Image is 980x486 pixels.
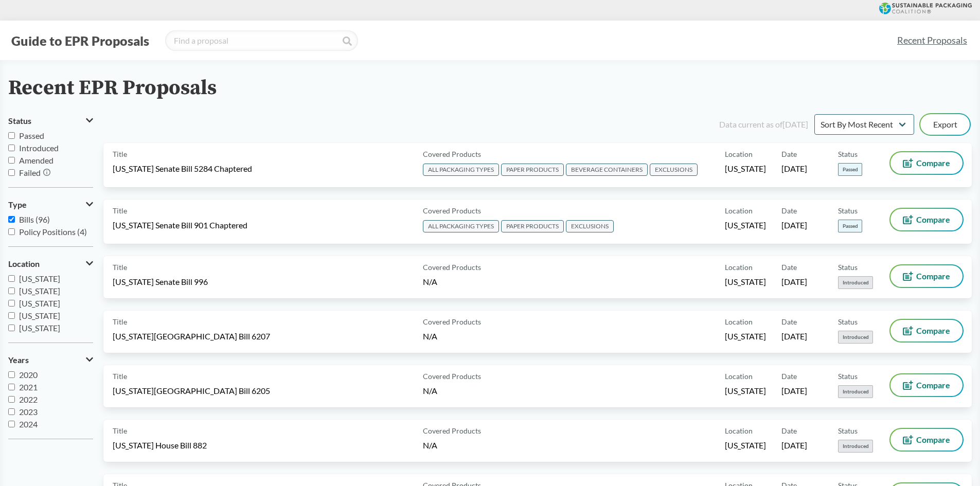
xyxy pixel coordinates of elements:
span: Compare [916,381,950,389]
span: Date [781,425,797,436]
span: Compare [916,215,950,224]
span: Location [725,149,753,159]
span: Status [838,262,858,273]
span: Policy Positions (4) [19,227,87,237]
span: Covered Products [423,316,481,327]
span: [US_STATE] [19,311,60,320]
span: [US_STATE] [19,286,60,296]
button: Type [8,196,93,213]
span: Failed [19,168,41,177]
span: Passed [838,220,862,232]
span: Compare [916,436,950,444]
span: EXCLUSIONS [650,164,698,176]
span: Type [8,200,27,209]
span: Title [113,425,127,436]
input: Policy Positions (4) [8,228,15,235]
button: Export [920,114,970,135]
input: 2024 [8,421,15,427]
span: [US_STATE] [725,440,766,451]
span: Covered Products [423,262,481,273]
span: [DATE] [781,385,807,397]
input: Find a proposal [165,30,358,51]
div: Data current as of [DATE] [719,118,808,131]
span: [US_STATE] [725,220,766,231]
span: [DATE] [781,220,807,231]
span: Introduced [838,440,873,453]
span: N/A [423,440,437,450]
span: 2024 [19,419,38,429]
span: [US_STATE][GEOGRAPHIC_DATA] Bill 6207 [113,331,270,342]
button: Compare [890,374,963,396]
span: Status [838,205,858,216]
span: ALL PACKAGING TYPES [423,164,499,176]
button: Compare [890,320,963,341]
span: EXCLUSIONS [566,220,614,232]
span: [DATE] [781,163,807,174]
span: N/A [423,386,437,395]
span: Date [781,149,797,159]
input: Bills (96) [8,216,15,223]
span: Location [725,262,753,273]
span: Passed [19,131,44,140]
input: [US_STATE] [8,300,15,307]
span: Introduced [838,331,873,344]
a: Recent Proposals [893,29,972,52]
input: Failed [8,169,15,176]
span: PAPER PRODUCTS [501,164,564,176]
button: Guide to EPR Proposals [8,32,152,49]
span: Location [725,316,753,327]
span: Title [113,316,127,327]
span: [US_STATE] Senate Bill 5284 Chaptered [113,163,252,174]
button: Compare [890,152,963,174]
span: Status [838,316,858,327]
span: N/A [423,331,437,341]
span: Status [838,425,858,436]
span: [US_STATE] [19,274,60,283]
span: [US_STATE] [725,385,766,397]
span: [US_STATE] [725,163,766,174]
span: Bills (96) [19,214,50,224]
span: Introduced [19,143,59,153]
span: Introduced [838,385,873,398]
span: 2020 [19,370,38,380]
input: [US_STATE] [8,312,15,319]
span: Date [781,262,797,273]
span: [US_STATE] Senate Bill 901 Chaptered [113,220,247,231]
span: Date [781,316,797,327]
span: Location [725,371,753,382]
span: ALL PACKAGING TYPES [423,220,499,232]
span: Compare [916,272,950,280]
span: Date [781,205,797,216]
button: Status [8,112,93,130]
span: Location [8,259,40,268]
button: Location [8,255,93,273]
span: [US_STATE] [725,331,766,342]
span: 2022 [19,394,38,404]
span: Status [838,149,858,159]
input: Amended [8,157,15,164]
button: Compare [890,429,963,451]
span: Title [113,205,127,216]
span: Introduced [838,276,873,289]
span: Covered Products [423,371,481,382]
input: 2021 [8,384,15,390]
input: [US_STATE] [8,325,15,331]
span: Location [725,205,753,216]
span: Compare [916,159,950,167]
input: Introduced [8,145,15,151]
input: 2022 [8,396,15,403]
span: Status [838,371,858,382]
span: [DATE] [781,276,807,287]
span: 2021 [19,382,38,392]
span: Amended [19,155,54,165]
span: Years [8,355,29,365]
input: Passed [8,132,15,139]
span: Covered Products [423,149,481,159]
button: Compare [890,265,963,287]
button: Years [8,351,93,369]
span: Title [113,371,127,382]
span: Status [8,116,31,125]
span: [US_STATE] [19,323,60,333]
span: N/A [423,277,437,286]
span: Location [725,425,753,436]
